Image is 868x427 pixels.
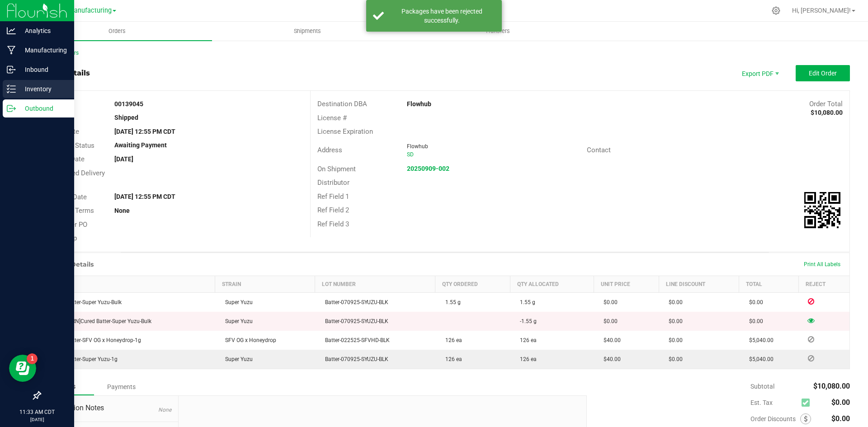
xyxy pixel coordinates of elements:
div: Manage settings [770,6,782,15]
span: Contact [587,146,611,154]
th: Qty Allocated [510,276,594,292]
span: $5,040.00 [745,337,774,343]
span: Order Discounts [750,415,800,422]
strong: Flowhub [407,100,431,108]
iframe: Resource center [9,355,36,382]
inline-svg: Manufacturing [7,46,16,55]
span: $0.00 [745,299,763,305]
span: Subtotal [750,383,774,390]
p: Inventory [16,84,70,94]
qrcode: 00139045 [804,192,840,228]
strong: Shipped [114,114,138,121]
div: Packages have been rejected successfully. [389,7,495,25]
span: Batter-022525-SFVHD-BLK [321,337,390,343]
span: Est. Tax [750,399,798,406]
span: $0.00 [745,318,763,324]
span: $0.00 [831,414,850,423]
p: Outbound [16,103,70,114]
span: Inventory Rejected [804,299,818,304]
span: 126 ea [515,337,537,343]
a: Shipments [212,22,402,41]
span: $0.00 [664,299,683,305]
span: -1.55 g [515,318,537,324]
span: Shipments [282,27,333,35]
p: Manufacturing [16,45,70,56]
p: [DATE] [4,416,70,423]
span: $0.00 [664,318,683,324]
span: 126 ea [441,356,462,362]
span: Batter-070925-SYUZU-BLK [321,318,388,324]
span: License Expiration [317,127,373,136]
th: Qty Ordered [435,276,510,292]
button: Edit Order [796,65,850,81]
li: Export PDF [732,65,787,81]
span: SD [407,151,414,158]
span: 1.55 g [441,299,461,305]
span: Cured Batter-Super Yuzu-Bulk [46,299,122,305]
span: $0.00 [599,299,618,305]
span: On Shipment [317,165,356,173]
p: Analytics [16,25,70,36]
iframe: Resource center unread badge [27,353,38,364]
span: Ref Field 1 [317,192,349,201]
span: $0.00 [831,398,850,407]
span: Cured Batter-Super Yuzu-Bulk [46,318,151,324]
span: SFV OG x Honeydrop [221,337,276,343]
img: Scan me! [804,192,840,228]
span: Cured Batter-Super Yuzu-1g [46,356,118,362]
inline-svg: Outbound [7,104,16,113]
span: 126 ea [515,356,537,362]
span: Address [317,146,342,154]
strong: [DATE] 12:55 PM CDT [114,193,175,200]
span: Orders [96,27,138,35]
span: $40.00 [599,337,621,343]
th: Strain [215,276,315,292]
strong: Awaiting Payment [114,141,167,149]
th: Reject [799,276,849,292]
span: Print All Labels [804,261,840,267]
span: Reject Inventory [804,337,818,342]
span: Super Yuzu [221,356,253,362]
a: 20250909-002 [407,165,449,172]
span: 126 ea [441,337,462,343]
strong: [DATE] [114,155,133,163]
th: Unit Price [594,276,659,292]
span: None [158,407,171,413]
div: Payments [94,379,148,395]
th: Item [41,276,215,292]
span: Hi, [PERSON_NAME]! [792,7,851,14]
span: $40.00 [599,356,621,362]
span: Edit Order [809,70,837,77]
span: Order Total [809,100,843,108]
span: Cured Batter-SFV OG x Honeydrop-1g [46,337,141,343]
span: View Rejected Inventory [804,318,818,323]
span: Flowhub [407,143,428,150]
span: Calculate excise tax [802,396,814,408]
span: Requested Delivery Date [47,169,105,188]
inline-svg: Inventory [7,84,16,94]
p: 11:33 AM CDT [4,408,70,416]
span: $0.00 [664,356,683,362]
a: Orders [22,22,212,41]
span: Ref Field 3 [317,220,349,228]
th: Lot Number [315,276,435,292]
span: Destination Notes [47,403,171,413]
th: Total [739,276,799,292]
span: Distributor [317,178,349,187]
span: Manufacturing [68,7,112,14]
span: Super Yuzu [221,318,253,324]
span: License # [317,114,347,122]
span: Super Yuzu [221,299,253,305]
strong: $10,080.00 [811,109,843,116]
span: Batter-070925-SYUZU-BLK [321,356,388,362]
span: 1.55 g [515,299,535,305]
strong: None [114,207,130,214]
inline-svg: Inbound [7,65,16,74]
span: $0.00 [599,318,618,324]
th: Line Discount [659,276,739,292]
inline-svg: Analytics [7,26,16,35]
span: $5,040.00 [745,356,774,362]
